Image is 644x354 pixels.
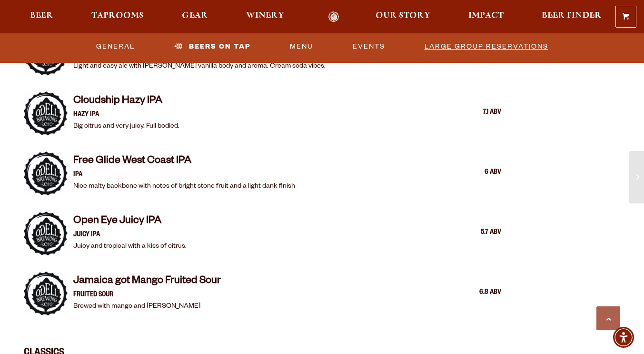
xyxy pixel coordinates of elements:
a: Beer Finder [535,11,608,22]
p: Light and easy ale with [PERSON_NAME] vanilla body and aroma. Cream soda vibes. [73,61,326,72]
p: Fruited Sour [73,290,221,301]
h4: Cloudship Hazy IPA [73,94,179,110]
div: 7.1 ABV [454,107,501,119]
p: Brewed with mango and [PERSON_NAME] [73,301,221,313]
p: Hazy IPA [73,110,179,121]
div: 6 ABV [454,167,501,179]
div: Accessibility Menu [613,327,634,348]
span: Impact [468,12,504,20]
a: Our Story [369,11,436,22]
h4: Open Eye Juicy IPA [73,214,187,230]
p: Nice malty backbone with notes of bright stone fruit and a light dank finish [73,181,295,192]
a: Menu [286,36,317,58]
a: Events [349,36,389,58]
h4: Jamaica got Mango Fruited Sour [73,274,221,290]
span: Gear [182,12,208,20]
a: Large Group Reservations [421,36,552,58]
a: General [92,36,139,58]
div: 5.7 ABV [454,227,501,239]
span: Our Story [376,12,430,20]
img: Item Thumbnail [24,152,68,195]
a: Scroll to top [596,306,620,330]
img: Item Thumbnail [24,212,68,255]
a: Winery [240,11,290,22]
p: Juicy IPA [73,230,187,241]
span: Beer Finder [542,12,602,20]
p: Big citrus and very juicy. Full bodied. [73,121,179,132]
p: Juicy and tropical with a kiss of citrus. [73,241,187,253]
h4: Free Glide West Coast IPA [73,154,295,170]
span: Taprooms [91,12,144,20]
a: Taprooms [85,11,150,22]
img: Item Thumbnail [24,91,68,135]
a: Beer [24,11,59,22]
div: 6.8 ABV [454,287,501,299]
a: Gear [176,11,214,22]
a: Odell Home [316,11,352,22]
p: IPA [73,170,295,181]
a: Beers On Tap [170,36,254,58]
span: Winery [246,12,284,20]
span: Beer [30,12,53,20]
img: Item Thumbnail [24,272,68,315]
a: Impact [462,11,510,22]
